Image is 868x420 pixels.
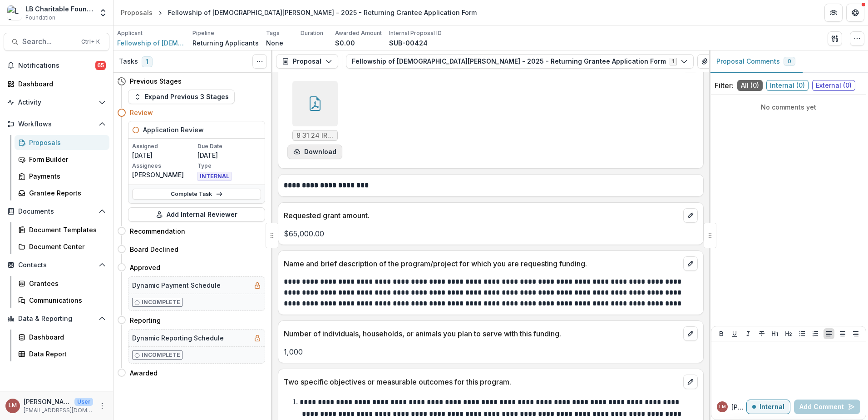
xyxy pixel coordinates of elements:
[284,328,680,339] p: Number of individuals, households, or animals you plan to serve with this funding.
[697,54,712,69] button: View Attached Files
[197,142,261,150] p: Due Date
[29,188,102,198] div: Grantee Reports
[18,208,95,215] span: Documents
[24,406,93,415] p: [EMAIL_ADDRESS][DOMAIN_NAME]
[284,228,698,239] p: $65,000.00
[29,155,102,164] div: Form Builder
[119,58,138,65] h3: Tasks
[252,54,267,69] button: Toggle View Cancelled Tasks
[197,172,232,181] span: INTERNAL
[7,5,22,20] img: LB Charitable Foundation
[79,37,102,47] div: Ctrl + K
[746,400,790,414] button: Internal
[130,315,161,325] h4: Reporting
[29,295,102,305] div: Communications
[4,95,109,110] button: Open Activity
[117,6,156,19] a: Proposals
[128,207,265,222] button: Add Internal Reviewer
[15,293,109,308] a: Communications
[715,80,734,91] p: Filter:
[168,8,477,17] div: Fellowship of [DEMOGRAPHIC_DATA][PERSON_NAME] - 2025 - Returning Grantee Application Form
[287,81,342,159] div: 8 31 24 IRS Form 990.pdfdownload-form-response
[130,245,178,254] h4: Board Declined
[29,279,102,288] div: Grantees
[117,6,480,19] nav: breadcrumb
[22,37,76,46] span: Search...
[812,80,855,91] span: External ( 0 )
[266,29,280,37] p: Tags
[783,328,794,339] button: Heading 2
[130,226,185,236] h4: Recommendation
[837,328,848,339] button: Align Center
[9,403,17,409] div: Loida Mendoza
[284,258,680,269] p: Name and brief description of the program/project for which you are requesting funding.
[729,328,740,339] button: Underline
[683,256,698,271] button: edit
[4,58,109,73] button: Notifications65
[15,135,109,150] a: Proposals
[389,38,428,48] p: SUB-00424
[683,326,698,341] button: edit
[18,120,95,128] span: Workflows
[132,142,196,150] p: Assigned
[130,263,160,272] h4: Approved
[4,311,109,326] button: Open Data & Reporting
[715,102,863,112] p: No comments yet
[24,397,71,406] p: [PERSON_NAME]
[15,239,109,254] a: Document Center
[192,29,214,37] p: Pipeline
[850,328,861,339] button: Align Right
[797,328,808,339] button: Bullet List
[117,29,143,37] p: Applicant
[29,225,102,235] div: Document Templates
[346,54,694,69] button: Fellowship of [DEMOGRAPHIC_DATA][PERSON_NAME] - 2025 - Returning Grantee Application Form1
[731,402,746,412] p: [PERSON_NAME] M
[15,169,109,184] a: Payments
[29,138,102,147] div: Proposals
[716,328,727,339] button: Bold
[15,152,109,167] a: Form Builder
[18,79,102,89] div: Dashboard
[709,50,803,73] button: Proposal Comments
[25,14,55,22] span: Foundation
[4,117,109,131] button: Open Workflows
[4,76,109,91] a: Dashboard
[756,328,767,339] button: Strike
[389,29,442,37] p: Internal Proposal ID
[766,80,809,91] span: Internal ( 0 )
[335,29,382,37] p: Awarded Amount
[769,328,780,339] button: Heading 1
[95,61,106,70] span: 65
[29,349,102,359] div: Data Report
[287,145,342,159] button: download-form-response
[117,38,185,48] span: Fellowship of [DEMOGRAPHIC_DATA] Athletes
[121,8,153,17] div: Proposals
[683,208,698,223] button: edit
[301,29,323,37] p: Duration
[142,351,180,359] p: Incomplete
[284,210,680,221] p: Requested grant amount.
[142,298,180,306] p: Incomplete
[18,315,95,323] span: Data & Reporting
[130,368,158,378] h4: Awarded
[810,328,821,339] button: Ordered List
[143,125,204,135] h5: Application Review
[74,398,93,406] p: User
[15,185,109,200] a: Grantee Reports
[18,99,95,106] span: Activity
[683,375,698,389] button: edit
[132,189,261,200] a: Complete Task
[128,90,235,104] button: Expand Previous 3 Stages
[4,204,109,219] button: Open Documents
[132,170,196,180] p: [PERSON_NAME]
[15,222,109,237] a: Document Templates
[4,258,109,272] button: Open Contacts
[296,132,334,140] span: 8 31 24 IRS Form 990.pdf
[824,4,843,22] button: Partners
[788,58,791,65] span: 0
[18,261,95,269] span: Contacts
[130,76,182,86] h4: Previous Stages
[759,403,784,411] p: Internal
[743,328,754,339] button: Italicize
[4,33,109,51] button: Search...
